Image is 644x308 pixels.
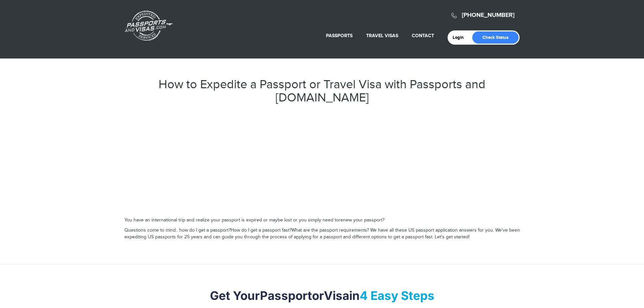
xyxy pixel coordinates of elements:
[324,288,349,303] strong: Visa
[339,217,382,223] a: renew your passport
[124,78,520,105] h1: How to Expedite a Passport or Travel Visa with Passports and [DOMAIN_NAME]
[472,31,519,44] a: Check Status
[462,11,515,19] a: [PHONE_NUMBER]
[124,288,520,303] h2: Get Your or in
[124,227,520,241] p: Questions come to mind.. how do I get a passport? What are the passport requirements? We have all...
[326,33,353,39] a: Passports
[260,288,312,303] strong: Passport
[412,33,434,39] a: Contact
[124,217,520,224] p: You have an international trip and realize your passport is expired or maybe lost or you simply n...
[125,10,173,41] a: Passports & [DOMAIN_NAME]
[453,35,469,40] a: Login
[231,228,291,233] a: How do I get a passport fast?
[360,288,434,303] mark: 4 Easy Steps
[366,33,398,39] a: Travel Visas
